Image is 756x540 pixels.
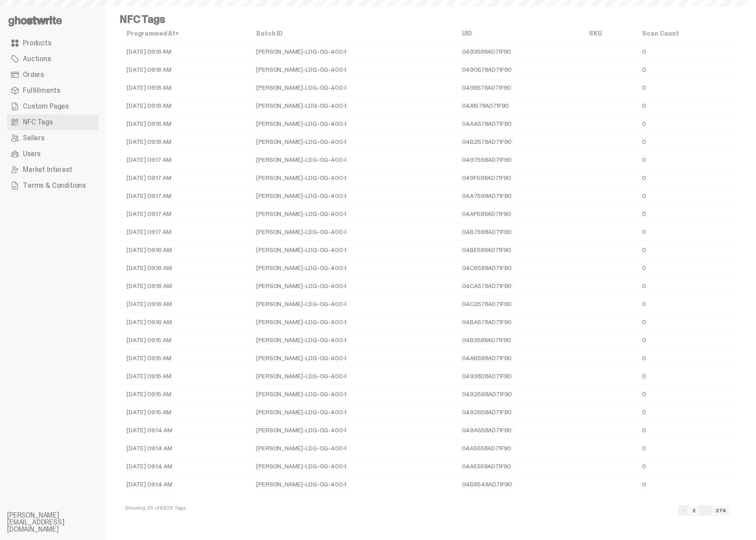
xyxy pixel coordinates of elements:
td: [PERSON_NAME]-LDG-OG-400-1 [249,295,454,313]
td: [PERSON_NAME]-LDG-OG-400-1 [249,205,454,223]
td: 0 [635,385,735,403]
td: [DATE] 09:16 AM [120,277,249,295]
td: 0 [635,205,735,223]
span: Fulfillments [23,87,60,94]
td: [PERSON_NAME]-LDG-OG-400-1 [249,79,454,97]
td: 0 [635,97,735,115]
td: 0 [635,223,735,241]
td: 0 [635,277,735,295]
td: [PERSON_NAME]-LDG-OG-400-1 [249,115,454,133]
td: [PERSON_NAME]-LDG-OG-400-1 [249,97,454,115]
td: 0 [635,475,735,493]
td: [PERSON_NAME]-LDG-OG-400-1 [249,367,454,385]
td: [DATE] 09:18 AM [120,133,249,151]
td: 0 [635,43,735,61]
td: [PERSON_NAME]-LDG-OG-400-1 [249,169,454,187]
td: 04B2578AD71F90 [455,133,582,151]
a: 2 [688,505,700,516]
td: 049F598AD71F90 [455,169,582,187]
td: [PERSON_NAME]-LDG-OG-400-1 [249,241,454,259]
td: 0498578AD71F90 [455,79,582,97]
td: 04B7598AD71F90 [455,223,582,241]
span: ▾ [175,29,178,37]
td: 04B8548AD71F90 [455,475,582,493]
span: Orders [23,71,44,78]
a: Fulfillments [7,83,98,99]
td: [DATE] 09:14 AM [120,421,249,439]
a: 274 [712,505,730,516]
td: 0 [635,133,735,151]
h4: NFC Tags [120,14,165,25]
td: [DATE] 09:17 AM [120,151,249,169]
span: Market Interest [23,166,73,173]
td: 0 [635,403,735,421]
td: 0 [635,241,735,259]
td: 04B3588AD71F90 [455,331,582,349]
td: 0 [635,115,735,133]
td: [PERSON_NAME]-LDG-OG-400-1 [249,223,454,241]
td: [PERSON_NAME]-LDG-OG-400-1 [249,457,454,475]
span: Terms & Conditions [23,182,86,189]
td: [PERSON_NAME]-LDG-OG-400-1 [249,403,454,421]
td: [DATE] 09:14 AM [120,457,249,475]
td: 04938D8AD71F90 [455,367,582,385]
td: 04A7598AD71F90 [455,187,582,205]
td: 04AA578AD71F90 [455,115,582,133]
span: NFC Tags [23,119,53,126]
td: 0492568AD71F90 [455,385,582,403]
td: [PERSON_NAME]-LDG-OG-400-1 [249,61,454,79]
td: [DATE] 09:18 AM [120,79,249,97]
td: 04C2578AD71F90 [455,295,582,313]
td: 0 [635,61,735,79]
td: 04A5558AD71F90 [455,439,582,457]
td: 0490578AD71F90 [455,61,582,79]
td: 04BE588AD71F90 [455,241,582,259]
td: [PERSON_NAME]-LDG-OG-400-1 [249,313,454,331]
td: 0 [635,79,735,97]
th: SKU [582,25,635,43]
td: 04AF598AD71F90 [455,205,582,223]
a: Users [7,146,98,162]
td: 0 [635,331,735,349]
a: Terms & Conditions [7,178,98,193]
td: 0 [635,295,735,313]
td: [DATE] 09:15 AM [120,349,249,367]
td: 0 [635,187,735,205]
td: [DATE] 09:16 AM [120,259,249,277]
td: 0 [635,421,735,439]
td: 04AE558AD71F90 [455,457,582,475]
td: [PERSON_NAME]-LDG-OG-400-1 [249,439,454,457]
td: 049A558AD71F90 [455,421,582,439]
a: Custom Pages [7,99,98,114]
td: [DATE] 09:15 AM [120,367,249,385]
td: 04BA578AD71F90 [455,313,582,331]
td: [DATE] 09:16 AM [120,313,249,331]
span: Products [23,40,51,47]
td: [PERSON_NAME]-LDG-OG-400-1 [249,151,454,169]
a: Products [7,35,98,51]
span: Users [23,150,40,157]
td: [PERSON_NAME]-LDG-OG-400-1 [249,259,454,277]
td: 0 [635,367,735,385]
td: [DATE] 09:18 AM [120,115,249,133]
td: 0 [635,349,735,367]
td: [DATE] 09:15 AM [120,403,249,421]
td: [PERSON_NAME]-LDG-OG-400-1 [249,277,454,295]
span: Sellers [23,135,44,142]
td: 0 [635,259,735,277]
td: [PERSON_NAME]-LDG-OG-400-1 [249,349,454,367]
th: Batch ID [249,25,454,43]
td: [PERSON_NAME]-LDG-OG-400-1 [249,133,454,151]
a: Auctions [7,51,98,67]
td: 0492558AD71F90 [455,403,582,421]
td: 04AB588AD71F90 [455,349,582,367]
a: Orders [7,67,98,83]
td: 04A1578AD71F90 [455,97,582,115]
li: [PERSON_NAME][EMAIL_ADDRESS][DOMAIN_NAME] [7,512,113,533]
td: [DATE] 09:18 AM [120,61,249,79]
td: 0497598AD71F90 [455,151,582,169]
td: [DATE] 09:17 AM [120,205,249,223]
td: 0 [635,169,735,187]
a: Programmed At▾ [127,29,178,37]
td: [DATE] 09:14 AM [120,439,249,457]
